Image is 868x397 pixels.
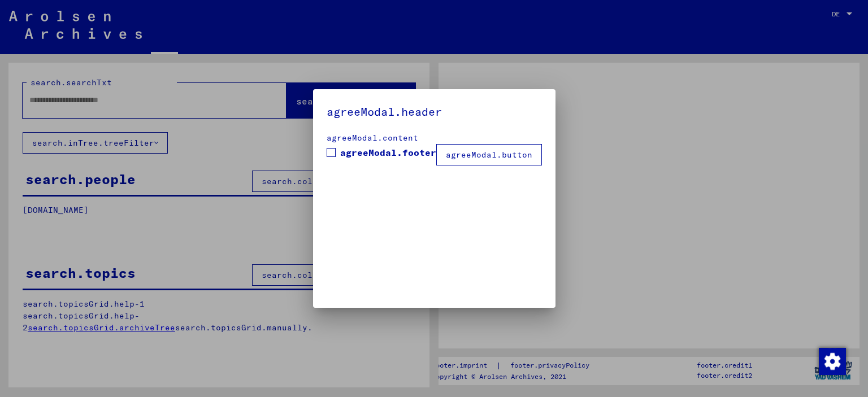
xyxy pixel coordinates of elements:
[340,146,436,159] span: agreeModal.footer
[436,144,542,165] button: agreeModal.button
[819,348,846,375] img: Zustimmung ändern
[327,103,542,121] h5: agreeModal.header
[327,132,542,144] div: agreeModal.content
[818,347,845,374] div: Zustimmung ändern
